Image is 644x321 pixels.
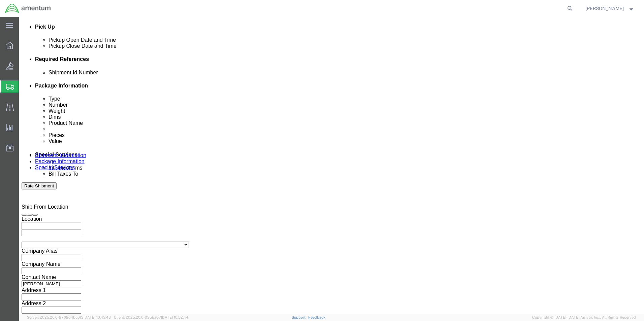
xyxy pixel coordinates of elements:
[292,315,309,319] a: Support
[161,315,188,319] span: [DATE] 10:52:44
[19,17,644,314] iframe: FS Legacy Container
[532,315,636,320] span: Copyright © [DATE]-[DATE] Agistix Inc., All Rights Reserved
[84,315,111,319] span: [DATE] 10:43:43
[5,3,51,13] img: logo
[585,5,624,12] span: Susan Mitchell-Robertson
[114,315,188,319] span: Client: 2025.20.0-035ba07
[27,315,111,319] span: Server: 2025.20.0-970904bc0f3
[308,315,325,319] a: Feedback
[585,4,635,12] button: [PERSON_NAME]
